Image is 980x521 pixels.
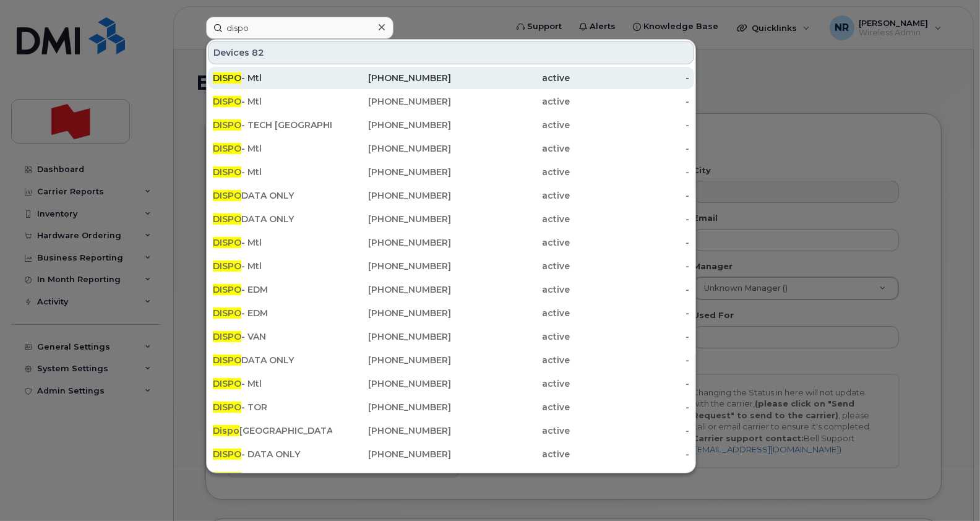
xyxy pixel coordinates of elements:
div: active [451,471,570,484]
span: DISPO [213,331,241,342]
div: - [570,72,690,84]
div: active [451,401,570,413]
div: [PHONE_NUMBER] [332,213,452,225]
div: [PHONE_NUMBER] [332,401,452,413]
div: - TECH [GEOGRAPHIC_DATA] [213,119,332,131]
div: DATA ONLY [213,471,332,484]
div: - [570,424,690,437]
span: DISPO [213,72,241,84]
div: active [451,307,570,319]
div: - [570,236,690,249]
div: - [570,377,690,390]
span: DISPO [213,402,241,413]
a: DISPO- Mtl[PHONE_NUMBER]active- [208,255,694,277]
span: DISPO [213,472,241,483]
div: [PHONE_NUMBER] [332,72,452,84]
div: [GEOGRAPHIC_DATA] [213,424,332,437]
a: DISPO- Mtl[PHONE_NUMBER]active- [208,231,694,254]
a: Dispo[GEOGRAPHIC_DATA][PHONE_NUMBER]active- [208,420,694,442]
div: active [451,377,570,390]
div: [PHONE_NUMBER] [332,119,452,131]
div: active [451,236,570,249]
div: - TOR [213,401,332,413]
div: [PHONE_NUMBER] [332,424,452,437]
div: [PHONE_NUMBER] [332,377,452,390]
div: active [451,260,570,272]
div: - [570,283,690,296]
a: DISPO- DATA ONLY[PHONE_NUMBER]active- [208,443,694,465]
div: [PHONE_NUMBER] [332,330,452,343]
div: [PHONE_NUMBER] [332,307,452,319]
div: - Mtl [213,236,332,249]
span: DISPO [213,260,241,272]
div: - [570,307,690,319]
span: Dispo [213,425,239,436]
div: - [570,260,690,272]
a: DISPODATA ONLY[PHONE_NUMBER]active- [208,467,694,489]
a: DISPO- Mtl[PHONE_NUMBER]active- [208,137,694,160]
div: [PHONE_NUMBER] [332,471,452,484]
div: - [570,213,690,225]
div: - Mtl [213,377,332,390]
div: - [570,119,690,131]
div: [PHONE_NUMBER] [332,283,452,296]
div: - [570,471,690,484]
div: DATA ONLY [213,213,332,225]
a: DISPO- Mtl[PHONE_NUMBER]active- [208,161,694,183]
div: active [451,119,570,131]
span: DISPO [213,143,241,154]
div: - [570,95,690,108]
div: - DATA ONLY [213,448,332,460]
div: active [451,189,570,202]
div: DATA ONLY [213,354,332,366]
span: DISPO [213,96,241,107]
a: DISPODATA ONLY[PHONE_NUMBER]active- [208,349,694,371]
div: active [451,72,570,84]
div: - Mtl [213,260,332,272]
div: - [570,189,690,202]
div: - Mtl [213,72,332,84]
a: DISPO- EDM[PHONE_NUMBER]active- [208,278,694,301]
div: - Mtl [213,166,332,178]
span: DISPO [213,308,241,319]
span: DISPO [213,213,241,225]
div: - Mtl [213,95,332,108]
a: DISPODATA ONLY[PHONE_NUMBER]active- [208,208,694,230]
div: active [451,448,570,460]
span: DISPO [213,378,241,389]
div: active [451,283,570,296]
div: [PHONE_NUMBER] [332,142,452,155]
div: active [451,142,570,155]
div: active [451,95,570,108]
div: [PHONE_NUMBER] [332,189,452,202]
a: DISPO- EDM[PHONE_NUMBER]active- [208,302,694,324]
div: - [570,142,690,155]
div: - [570,330,690,343]
span: DISPO [213,166,241,178]
div: [PHONE_NUMBER] [332,166,452,178]
span: DISPO [213,449,241,460]
a: DISPO- TECH [GEOGRAPHIC_DATA][PHONE_NUMBER]active- [208,114,694,136]
div: - EDM [213,307,332,319]
a: DISPO- VAN[PHONE_NUMBER]active- [208,325,694,348]
div: active [451,330,570,343]
div: active [451,354,570,366]
div: DATA ONLY [213,189,332,202]
a: DISPO- Mtl[PHONE_NUMBER]active- [208,90,694,113]
span: 82 [252,46,264,59]
span: DISPO [213,190,241,201]
div: [PHONE_NUMBER] [332,448,452,460]
div: [PHONE_NUMBER] [332,236,452,249]
div: - VAN [213,330,332,343]
div: [PHONE_NUMBER] [332,260,452,272]
div: - [570,401,690,413]
a: DISPO- Mtl[PHONE_NUMBER]active- [208,67,694,89]
span: DISPO [213,237,241,248]
div: active [451,213,570,225]
div: - Mtl [213,142,332,155]
span: DISPO [213,355,241,366]
div: [PHONE_NUMBER] [332,95,452,108]
div: active [451,424,570,437]
div: [PHONE_NUMBER] [332,354,452,366]
a: DISPO- TOR[PHONE_NUMBER]active- [208,396,694,418]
